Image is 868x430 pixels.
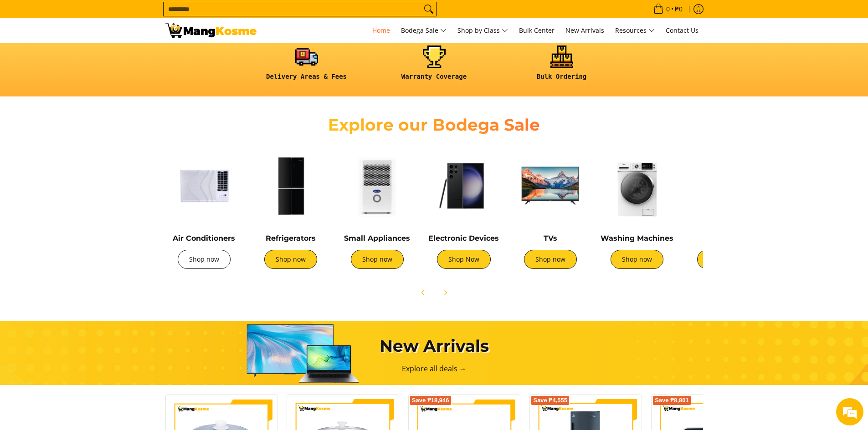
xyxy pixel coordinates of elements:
[437,250,491,269] a: Shop Now
[351,250,404,269] a: Shop now
[165,23,257,38] img: Mang Kosme: Your Home Appliances Warehouse Sale Partner!
[412,398,449,403] span: Save ₱18,946
[544,234,557,243] a: TVs
[533,398,567,403] span: Save ₱4,555
[661,18,703,43] a: Contact Us
[173,234,235,243] a: Air Conditioners
[339,147,416,224] img: Small Appliances
[666,26,699,35] span: Contact Us
[413,283,433,303] button: Previous
[561,18,609,43] a: New Arrivals
[651,4,685,14] span: •
[512,147,589,224] img: TVs
[178,250,231,269] a: Shop now
[697,250,750,269] a: Shop now
[252,147,329,224] img: Refrigerators
[302,115,566,135] h2: Explore our Bodega Sale
[372,26,390,35] span: Home
[435,283,455,303] button: Next
[611,18,659,43] a: Resources
[396,18,451,43] a: Bodega Sale
[685,147,762,224] img: Cookers
[266,18,703,43] nav: Main Menu
[428,234,499,243] a: Electronic Devices
[264,250,317,269] a: Shop now
[401,25,447,36] span: Bodega Sale
[611,250,663,269] a: Shop now
[266,234,316,243] a: Refrigerators
[368,18,395,43] a: Home
[665,6,671,12] span: 0
[344,234,410,243] a: Small Appliances
[457,25,508,36] span: Shop by Class
[421,2,436,16] button: Search
[165,147,243,224] img: Air Conditioners
[615,25,655,36] span: Resources
[247,46,366,88] a: <h6><strong>Delivery Areas & Fees</strong></h6>
[565,26,604,35] span: New Arrivals
[655,398,689,403] span: Save ₱8,801
[601,234,673,243] a: Washing Machines
[375,46,493,88] a: <h6><strong>Warranty Coverage</strong></h6>
[453,18,513,43] a: Shop by Class
[524,250,577,269] a: Shop now
[598,147,676,224] img: Washing Machines
[519,26,555,35] span: Bulk Center
[425,147,503,224] img: Electronic Devices
[402,364,467,374] a: Explore all deals →
[673,6,684,12] span: ₱0
[514,18,559,43] a: Bulk Center
[503,46,621,88] a: <h6><strong>Bulk Ordering</strong></h6>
